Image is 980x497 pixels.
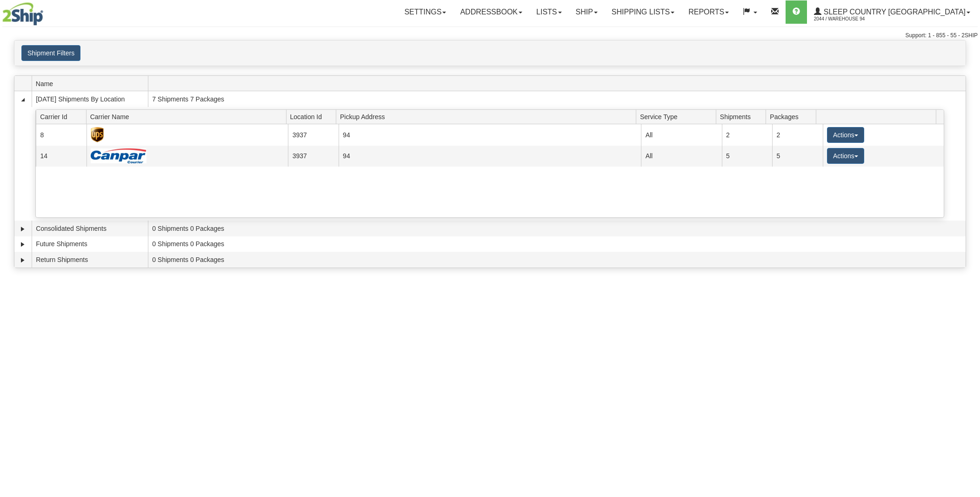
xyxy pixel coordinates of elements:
td: 0 Shipments 0 Packages [148,252,966,268]
span: Carrier Id [40,109,86,124]
td: 7 Shipments 7 Packages [148,91,966,107]
a: Addressbook [453,0,529,24]
span: Pickup Address [340,109,636,124]
a: Settings [397,0,453,24]
td: All [641,124,721,145]
td: Future Shipments [32,236,148,252]
td: 8 [36,124,86,145]
span: Service Type [640,109,716,124]
a: Expand [18,240,27,249]
span: Carrier Name [90,109,286,124]
a: Sleep Country [GEOGRAPHIC_DATA] 2044 / Warehouse 94 [807,0,977,24]
img: UPS [91,127,104,142]
span: Shipments [720,109,766,124]
td: 5 [722,146,772,167]
a: Collapse [18,95,27,104]
img: Canpar [91,148,147,163]
td: 0 Shipments 0 Packages [148,236,966,252]
td: 5 [772,146,822,167]
a: Reports [681,0,736,24]
td: 3937 [288,146,338,167]
span: 2044 / Warehouse 94 [814,14,884,24]
td: 0 Shipments 0 Packages [148,221,966,236]
a: Ship [569,0,605,24]
div: Support: 1 - 855 - 55 - 2SHIP [2,32,978,40]
button: Actions [827,127,864,143]
button: Shipment Filters [21,45,80,61]
button: Actions [827,148,864,164]
a: Shipping lists [605,0,681,24]
a: Expand [18,255,27,265]
td: 3937 [288,124,338,145]
iframe: chat widget [959,201,979,296]
span: Sleep Country [GEOGRAPHIC_DATA] [821,8,966,16]
span: Location Id [290,109,336,124]
img: logo2044.jpg [2,2,43,26]
td: [DATE] Shipments By Location [32,91,148,107]
td: 94 [339,146,641,167]
td: All [641,146,721,167]
a: Expand [18,224,27,234]
td: 94 [339,124,641,145]
span: Name [36,76,148,91]
span: Packages [770,109,816,124]
td: Consolidated Shipments [32,221,148,236]
a: Lists [529,0,568,24]
td: Return Shipments [32,252,148,268]
td: 2 [772,124,822,145]
td: 2 [722,124,772,145]
td: 14 [36,146,86,167]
